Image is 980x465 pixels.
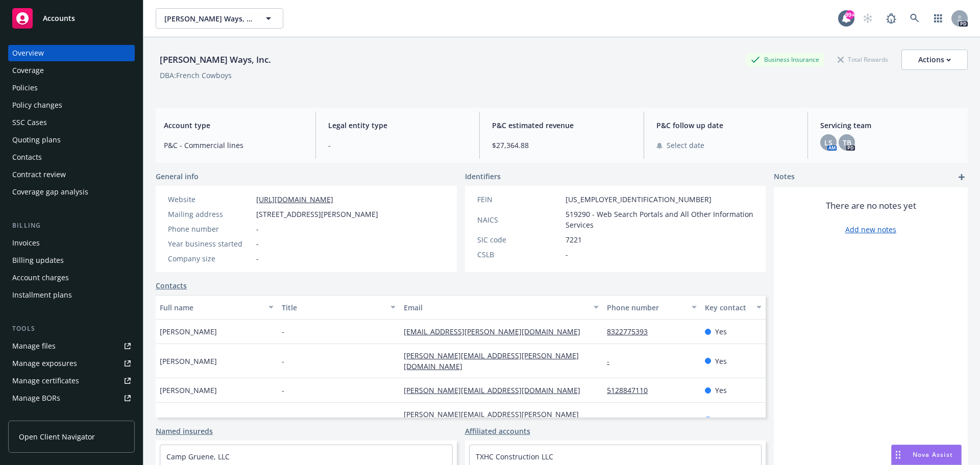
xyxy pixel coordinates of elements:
span: Servicing team [820,120,960,131]
a: - [607,415,618,425]
a: [PERSON_NAME][EMAIL_ADDRESS][PERSON_NAME][DOMAIN_NAME] [404,351,579,371]
a: SSC Cases [8,114,135,131]
span: Manage exposures [8,355,135,372]
button: Phone number [603,295,700,320]
a: Manage certificates [8,373,135,389]
span: Yes [715,385,727,396]
a: [PERSON_NAME][EMAIL_ADDRESS][PERSON_NAME][DOMAIN_NAME] [404,409,579,430]
div: Policies [12,80,38,96]
button: [PERSON_NAME] Ways, Inc. [156,8,283,29]
span: No [715,414,725,425]
span: Account type [164,120,303,131]
div: Year business started [168,238,252,249]
a: [PERSON_NAME][EMAIL_ADDRESS][DOMAIN_NAME] [404,385,589,395]
div: Key contact [705,302,750,313]
a: Report a Bug [881,8,901,29]
span: Nova Assist [913,450,953,459]
a: [EMAIL_ADDRESS][PERSON_NAME][DOMAIN_NAME] [404,327,589,336]
div: Manage exposures [12,355,77,372]
button: Full name [156,295,278,320]
div: Manage files [12,338,56,354]
span: [PERSON_NAME] [160,414,217,425]
a: Invoices [8,235,135,251]
div: Email [404,302,587,313]
a: Summary of insurance [8,407,135,424]
span: [US_EMPLOYER_IDENTIFICATION_NUMBER] [566,194,712,205]
span: 519290 - Web Search Portals and All Other Information Services [566,209,754,230]
a: [URL][DOMAIN_NAME] [256,194,333,204]
a: Policy changes [8,97,135,113]
button: Key contact [701,295,766,320]
a: add [955,171,968,183]
div: [PERSON_NAME] Ways, Inc. [156,53,275,66]
div: Mailing address [168,209,252,219]
a: Manage BORs [8,390,135,406]
span: [PERSON_NAME] Ways, Inc. [164,13,253,24]
a: Manage files [8,338,135,354]
span: Yes [715,326,727,337]
div: Full name [160,302,262,313]
a: Billing updates [8,252,135,268]
a: Contacts [8,149,135,165]
a: Accounts [8,4,135,33]
div: NAICS [477,214,561,225]
div: FEIN [477,194,561,205]
a: 5128847110 [607,385,656,395]
span: $27,364.88 [492,140,631,151]
span: TB [843,137,851,148]
div: Manage BORs [12,390,60,406]
div: Tools [8,324,135,334]
button: Email [400,295,603,320]
div: Website [168,194,252,205]
a: Affiliated accounts [465,426,530,436]
div: Coverage gap analysis [12,184,88,200]
button: Title [278,295,400,320]
a: Account charges [8,270,135,286]
button: Actions [901,50,968,70]
span: There are no notes yet [826,200,916,212]
div: Contract review [12,166,66,183]
span: Open Client Navigator [19,431,95,442]
span: Yes [715,356,727,366]
span: P&C - Commercial lines [164,140,303,151]
div: SSC Cases [12,114,47,131]
div: Quoting plans [12,132,61,148]
span: Identifiers [465,171,501,182]
div: Phone number [168,224,252,234]
div: Phone number [607,302,685,313]
div: Policy changes [12,97,62,113]
span: P&C follow up date [656,120,796,131]
div: CSLB [477,249,561,260]
div: Overview [12,45,44,61]
a: Coverage [8,62,135,79]
span: 7221 [566,234,582,245]
span: - [282,356,284,366]
div: Contacts [12,149,42,165]
div: Coverage [12,62,44,79]
a: - [607,356,618,366]
span: - [328,140,468,151]
a: Installment plans [8,287,135,303]
span: P&C estimated revenue [492,120,631,131]
div: Billing updates [12,252,64,268]
div: Installment plans [12,287,72,303]
a: Camp Gruene, LLC [166,452,230,461]
span: - [256,224,259,234]
span: - [282,385,284,396]
a: Contract review [8,166,135,183]
div: Billing [8,221,135,231]
span: Notes [774,171,795,183]
span: - [282,326,284,337]
span: Accounts [43,14,75,22]
span: [STREET_ADDRESS][PERSON_NAME] [256,209,378,219]
a: Named insureds [156,426,213,436]
span: - [256,238,259,249]
div: Drag to move [892,445,904,464]
a: 8322775393 [607,327,656,336]
div: DBA: French Cowboys [160,70,232,81]
a: Add new notes [845,224,896,235]
span: [PERSON_NAME] [160,356,217,366]
div: 99+ [845,10,854,19]
span: [PERSON_NAME] [160,385,217,396]
div: Title [282,302,384,313]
